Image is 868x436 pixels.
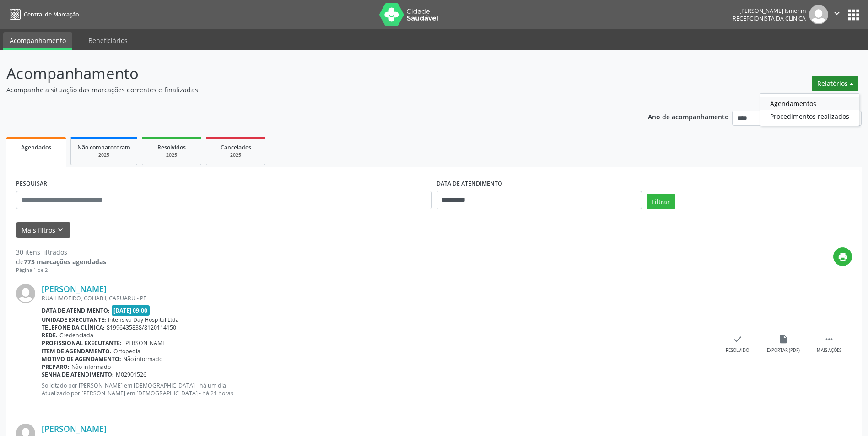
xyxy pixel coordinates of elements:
a: [PERSON_NAME] [42,284,107,294]
div: [PERSON_NAME] Ismerim [733,7,806,15]
b: Preparo: [42,363,70,371]
p: Acompanhamento [6,62,605,85]
strong: 773 marcações agendadas [24,257,106,266]
i: check [733,334,743,344]
span: Cancelados [221,144,251,151]
div: Mais ações [817,347,841,354]
span: Recepcionista da clínica [733,15,806,22]
span: Agendados [21,144,51,151]
div: Exportar (PDF) [767,347,800,354]
span: 81996435838/8120114150 [107,324,176,331]
button: apps [846,7,862,23]
i:  [832,8,842,18]
p: Acompanhe a situação das marcações correntes e finalizadas [6,85,605,95]
div: 2025 [213,152,259,159]
div: Resolvido [726,347,749,354]
span: Não informado [71,363,111,371]
div: Página 1 de 2 [16,266,106,274]
b: Item de agendamento: [42,347,112,355]
a: Acompanhamento [3,32,72,50]
img: img [809,5,828,24]
a: Central de Marcação [6,7,79,22]
div: RUA LIMOEIRO, COHAB I, CARUARU - PE [42,294,715,302]
button: Mais filtroskeyboard_arrow_down [16,222,70,238]
p: Solicitado por [PERSON_NAME] em [DEMOGRAPHIC_DATA] - há um dia Atualizado por [PERSON_NAME] em [D... [42,382,715,397]
p: Ano de acompanhamento [648,111,729,122]
span: Não informado [123,355,162,363]
label: PESQUISAR [16,177,47,191]
div: 30 itens filtrados [16,247,106,257]
span: Não compareceram [77,144,130,151]
span: Credenciada [59,331,93,339]
button: print [833,247,852,266]
span: Resolvidos [157,144,186,151]
img: img [16,284,35,303]
span: Ortopedia [113,347,140,355]
a: Beneficiários [82,32,134,48]
b: Senha de atendimento: [42,371,114,378]
span: [DATE] 09:00 [112,305,150,316]
b: Rede: [42,331,58,339]
div: 2025 [149,152,194,159]
b: Motivo de agendamento: [42,355,121,363]
a: Procedimentos realizados [760,110,859,122]
span: Central de Marcação [24,11,79,18]
b: Data de atendimento: [42,307,110,314]
i: insert_drive_file [778,334,788,344]
span: M02901526 [116,371,146,378]
i:  [824,334,834,344]
i: keyboard_arrow_down [55,225,65,235]
span: Intensiva Day Hospital Ltda [108,316,179,324]
span: [PERSON_NAME] [124,339,167,347]
label: DATA DE ATENDIMENTO [437,177,502,191]
ul: Relatórios [760,93,859,126]
button: Filtrar [647,194,675,209]
b: Telefone da clínica: [42,324,105,331]
div: 2025 [77,152,130,159]
div: de [16,257,106,266]
button: Relatórios [812,76,858,91]
b: Profissional executante: [42,339,122,347]
a: [PERSON_NAME] [42,424,107,434]
b: Unidade executante: [42,316,106,324]
button:  [828,5,846,24]
a: Agendamentos [760,97,859,110]
i: print [838,252,848,262]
